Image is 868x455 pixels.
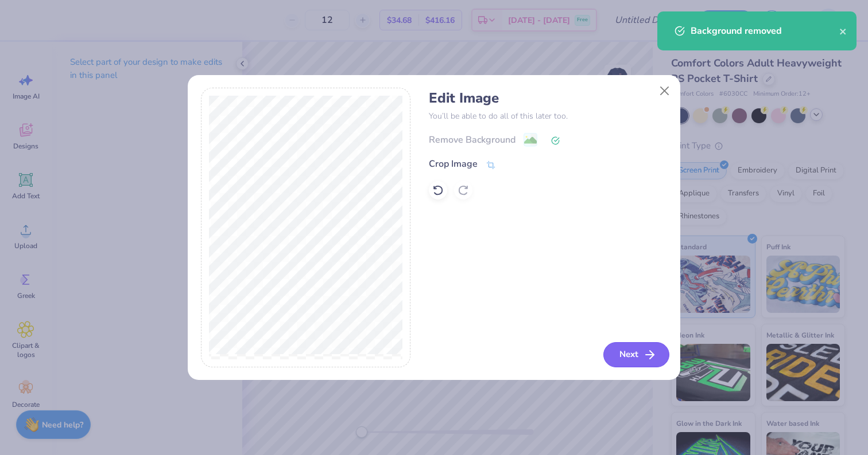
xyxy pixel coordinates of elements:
[654,80,676,101] button: Close
[603,342,669,367] button: Next
[691,24,839,38] div: Background removed
[429,90,667,107] h4: Edit Image
[429,110,667,122] p: You’ll be able to do all of this later too.
[429,157,478,171] div: Crop Image
[839,24,847,38] button: close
